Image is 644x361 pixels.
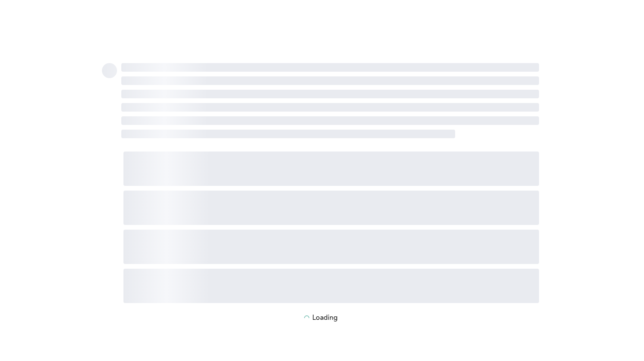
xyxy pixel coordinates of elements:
span: ‌ [121,90,539,98]
span: ‌ [121,116,539,125]
span: ‌ [123,230,539,264]
span: ‌ [121,130,456,138]
span: ‌ [121,76,539,85]
span: ‌ [123,152,539,186]
span: ‌ [123,269,539,303]
span: ‌ [121,103,539,112]
p: Loading [312,314,338,322]
span: ‌ [121,63,539,72]
span: ‌ [123,191,539,225]
span: ‌ [102,63,117,78]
